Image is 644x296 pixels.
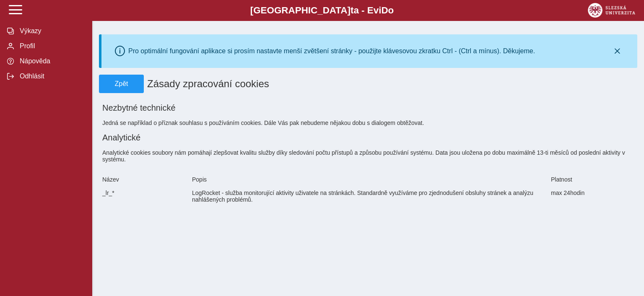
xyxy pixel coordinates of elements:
[99,173,189,186] div: Název
[99,116,637,130] div: Jedná se například o příznak souhlasu s používáním cookies. Dále Vás pak nebudeme nějakou dobu s ...
[99,186,189,206] div: _lr_*
[25,5,619,16] b: [GEOGRAPHIC_DATA] a - Evi
[351,5,353,16] span: t
[102,103,634,113] h2: Nezbytné technické
[102,133,634,143] h2: Analytické
[381,5,388,16] span: D
[103,80,140,88] span: Zpět
[588,3,635,18] img: logo_web_su.png
[17,42,85,50] span: Profil
[189,173,548,186] div: Popis
[99,146,637,166] div: Analytické cookies soubory nám pomáhají zlepšovat kvalitu služby díky sledování počtu přístupů a ...
[548,186,637,206] div: max 24hodin
[17,73,85,80] span: Odhlásit
[189,186,548,206] div: LogRocket - služba monitorující aktivity uživatele na stránkách. Standardně využíváme pro zjednod...
[548,173,637,186] div: Platnost
[99,75,144,93] button: Zpět
[17,57,85,65] span: Nápověda
[17,27,85,35] span: Výkazy
[144,75,592,93] h1: Zásady zpracování cookies
[128,47,535,55] div: Pro optimální fungování aplikace si prosím nastavte menší zvětšení stránky - použijte klávesovou ...
[388,5,394,16] span: o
